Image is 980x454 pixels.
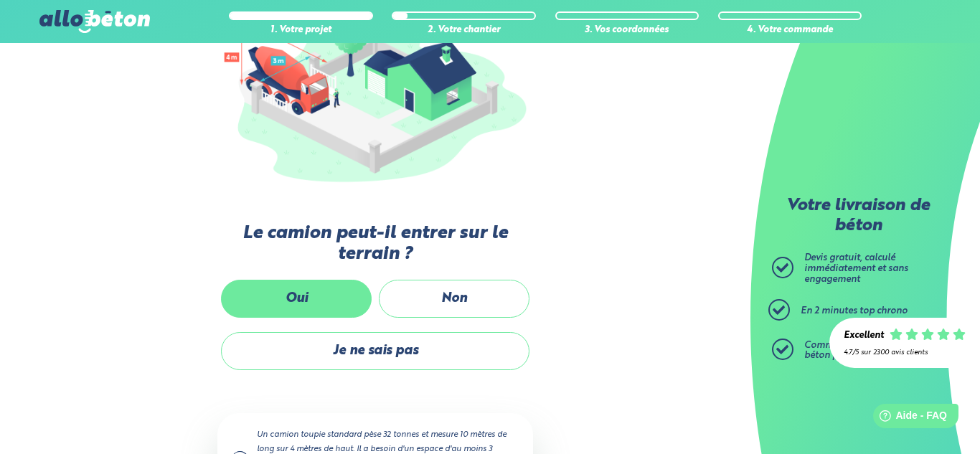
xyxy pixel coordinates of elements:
label: Le camion peut-il entrer sur le terrain ? [217,223,533,265]
div: 1. Votre projet [229,25,372,36]
label: Non [379,280,529,318]
div: 4. Votre commande [718,25,862,36]
p: Votre livraison de béton [776,197,941,236]
span: Devis gratuit, calculé immédiatement et sans engagement [804,253,908,283]
span: Commandez ensuite votre béton prêt à l'emploi [804,341,919,361]
div: Excellent [844,331,884,341]
div: 3. Vos coordonnées [555,25,699,36]
span: En 2 minutes top chrono [801,306,908,316]
iframe: Help widget launcher [852,398,964,438]
div: 4.7/5 sur 2300 avis clients [844,349,966,356]
div: 2. Votre chantier [392,25,535,36]
label: Oui [221,280,372,318]
img: allobéton [39,10,150,33]
label: Je ne sais pas [221,332,529,370]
